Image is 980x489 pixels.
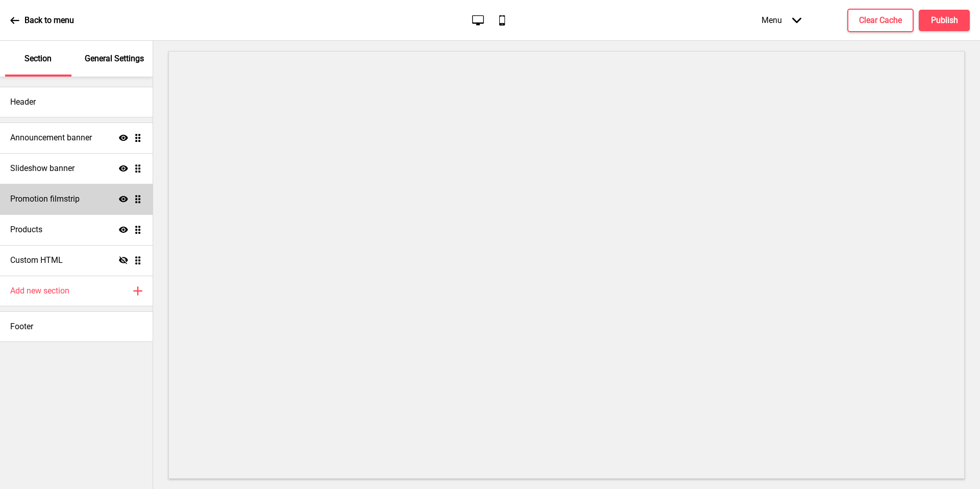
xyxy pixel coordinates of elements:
[10,163,75,174] h4: Slideshow banner
[24,53,52,64] p: Section
[10,132,92,143] h4: Announcement banner
[751,5,812,35] div: Menu
[919,10,970,31] button: Publish
[10,255,63,266] h4: Custom HTML
[10,7,74,34] a: Back to menu
[10,321,33,332] h4: Footer
[10,224,42,235] h4: Products
[10,96,36,108] h4: Header
[24,15,74,26] p: Back to menu
[931,15,958,26] h4: Publish
[85,53,144,64] p: General Settings
[859,15,902,26] h4: Clear Cache
[847,9,914,32] button: Clear Cache
[10,285,69,297] h4: Add new section
[10,193,80,205] h4: Promotion filmstrip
